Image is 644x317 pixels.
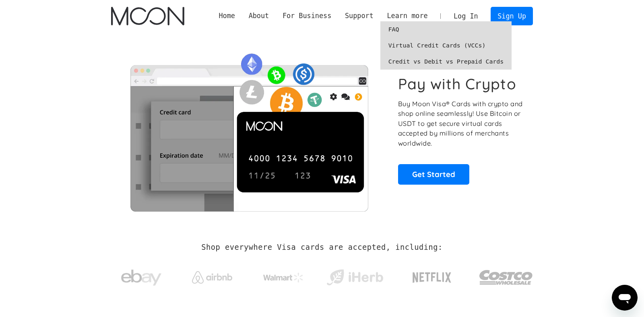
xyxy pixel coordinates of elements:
[283,11,331,21] div: For Business
[121,265,161,290] img: ebay
[325,259,385,292] a: iHerb
[398,75,516,93] h1: Pay with Crypto
[380,37,512,54] a: Virtual Credit Cards (VCCs)
[396,259,468,292] a: Netflix
[111,7,184,25] a: home
[263,273,303,282] img: Walmart
[249,11,269,21] div: About
[447,7,485,25] a: Log In
[380,21,512,37] a: FAQ
[338,11,380,21] div: Support
[479,254,533,296] a: Costco
[212,11,242,21] a: Home
[380,54,512,70] a: Credit vs Debit vs Prepaid Cards
[612,285,638,311] iframe: Botón para iniciar la ventana de mensajería
[111,48,387,211] img: Moon Cards let you spend your crypto anywhere Visa is accepted.
[242,11,276,21] div: About
[254,265,314,286] a: Walmart
[111,7,184,25] img: Moon Logo
[192,271,232,284] img: Airbnb
[398,164,469,184] a: Get Started
[387,11,427,21] div: Learn more
[201,243,442,252] h2: Shop everywhere Visa cards are accepted, including:
[325,267,385,288] img: iHerb
[479,262,533,292] img: Costco
[412,268,452,288] img: Netflix
[345,11,374,21] div: Support
[491,7,533,25] a: Sign Up
[398,99,524,148] p: Buy Moon Visa® Cards with crypto and shop online seamlessly! Use Bitcoin or USDT to get secure vi...
[111,257,171,294] a: ebay
[380,21,512,70] nav: Learn more
[380,11,435,21] div: Learn more
[182,263,242,288] a: Airbnb
[276,11,338,21] div: For Business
